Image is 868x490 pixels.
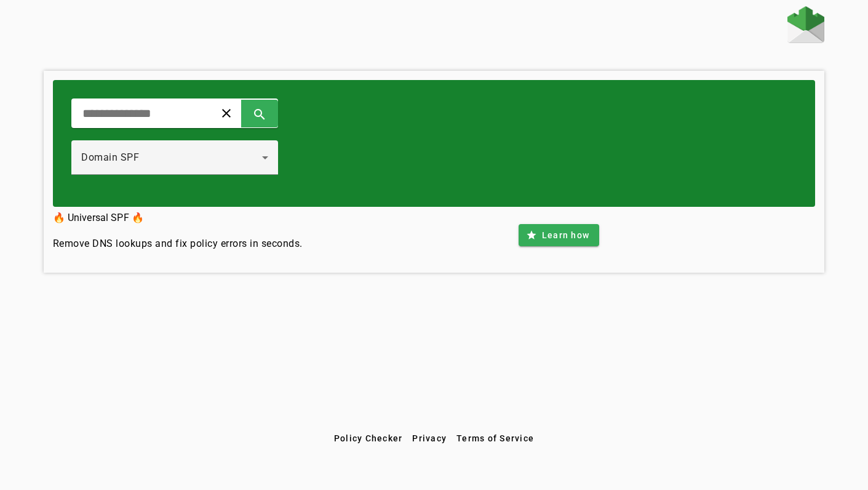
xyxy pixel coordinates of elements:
button: Privacy [407,427,452,449]
span: Policy Checker [334,433,403,443]
span: Domain SPF [81,151,139,163]
span: Learn how [542,229,589,241]
a: Home [787,6,824,46]
h3: 🔥 Universal SPF 🔥 [53,209,303,227]
button: Terms of Service [452,427,539,449]
span: Privacy [412,433,447,443]
h4: Remove DNS lookups and fix policy errors in seconds. [53,236,303,251]
button: Policy Checker [329,427,408,449]
button: Learn how [519,224,599,246]
img: Fraudmarc Logo [787,6,824,43]
span: Terms of Service [456,433,534,443]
